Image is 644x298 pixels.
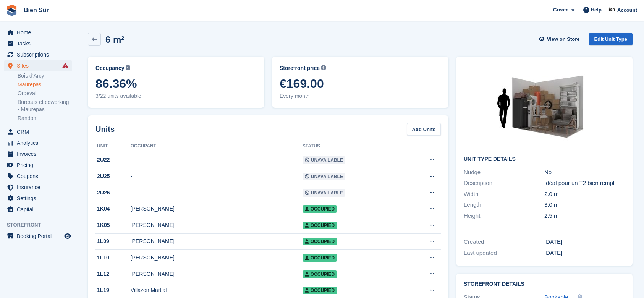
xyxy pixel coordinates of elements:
[131,286,303,294] div: Villazon Martial
[538,33,583,45] a: View on Store
[17,49,63,60] span: Subscriptions
[407,123,441,136] a: Add Units
[126,65,130,70] img: icon-info-grey-7440780725fd019a000dd9b08b2336e03edf1995a4989e88bcd33f0948082b44.svg
[544,238,625,246] div: [DATE]
[487,64,602,150] img: box-6m2.jpg
[4,204,72,215] a: menu
[131,152,303,168] td: -
[95,140,131,152] th: Unit
[303,238,337,245] span: Occupied
[17,182,63,193] span: Insurance
[4,231,72,241] a: menu
[303,189,345,197] span: Unavailable
[105,34,124,45] h2: 6 m²
[17,160,63,170] span: Pricing
[608,6,616,14] img: Asmaa Habri
[6,5,18,16] img: stora-icon-8386f47178a22dfd0bd8f6a31ec36ba5ce8667c1dd55bd0f319d3a0aa187defe.svg
[4,49,72,60] a: menu
[62,63,68,69] i: Smart entry sync failures have occurred
[4,27,72,38] a: menu
[303,254,337,262] span: Occupied
[464,156,625,162] h2: Unit Type details
[464,190,544,199] div: Width
[95,237,131,245] div: 1L09
[95,189,131,197] div: 2U26
[95,156,131,164] div: 2U22
[18,81,72,88] a: Maurepas
[4,138,72,148] a: menu
[464,168,544,177] div: Nudge
[63,232,72,241] a: Preview store
[4,193,72,204] a: menu
[303,156,345,164] span: Unavailable
[17,204,63,215] span: Capital
[4,182,72,193] a: menu
[131,221,303,229] div: [PERSON_NAME]
[131,254,303,262] div: [PERSON_NAME]
[17,193,63,204] span: Settings
[544,212,625,220] div: 2.5 m
[17,27,63,38] span: Home
[95,64,124,72] span: Occupancy
[17,126,63,137] span: CRM
[303,270,337,278] span: Occupied
[18,115,72,122] a: Random
[4,160,72,170] a: menu
[303,140,403,152] th: Status
[17,171,63,181] span: Coupons
[131,185,303,201] td: -
[95,172,131,180] div: 2U25
[280,92,441,100] span: Every month
[17,60,63,71] span: Sites
[95,92,257,100] span: 3/22 units available
[131,168,303,185] td: -
[544,201,625,209] div: 3.0 m
[464,281,625,287] h2: Storefront Details
[589,33,633,45] a: Edit Unit Type
[17,231,63,241] span: Booking Portal
[95,77,257,91] span: 86.36%
[464,179,544,188] div: Description
[553,6,568,14] span: Create
[18,72,72,79] a: Bois d'Arcy
[303,222,337,229] span: Occupied
[4,171,72,181] a: menu
[544,179,625,188] div: Idéal pour un T2 bien rempli
[17,38,63,49] span: Tasks
[464,238,544,246] div: Created
[18,99,72,113] a: Bureaux et coworking - Maurepas
[303,173,345,180] span: Unavailable
[4,38,72,49] a: menu
[321,65,326,70] img: icon-info-grey-7440780725fd019a000dd9b08b2336e03edf1995a4989e88bcd33f0948082b44.svg
[18,90,72,97] a: Orgeval
[303,205,337,213] span: Occupied
[303,287,337,294] span: Occupied
[280,77,441,91] span: €169.00
[95,254,131,262] div: 1L10
[95,123,115,135] h2: Units
[280,64,320,72] span: Storefront price
[464,249,544,258] div: Last updated
[591,6,602,14] span: Help
[21,4,52,16] a: Bien Sûr
[547,36,580,43] span: View on Store
[131,140,303,152] th: Occupant
[95,205,131,213] div: 1K04
[95,221,131,229] div: 1K05
[544,190,625,199] div: 2.0 m
[17,149,63,159] span: Invoices
[4,60,72,71] a: menu
[544,168,625,177] div: No
[4,126,72,137] a: menu
[464,201,544,209] div: Length
[131,237,303,245] div: [PERSON_NAME]
[131,205,303,213] div: [PERSON_NAME]
[544,249,625,258] div: [DATE]
[617,6,637,14] span: Account
[131,270,303,278] div: [PERSON_NAME]
[95,286,131,294] div: 1L19
[4,149,72,159] a: menu
[17,138,63,148] span: Analytics
[7,221,76,229] span: Storefront
[464,212,544,220] div: Height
